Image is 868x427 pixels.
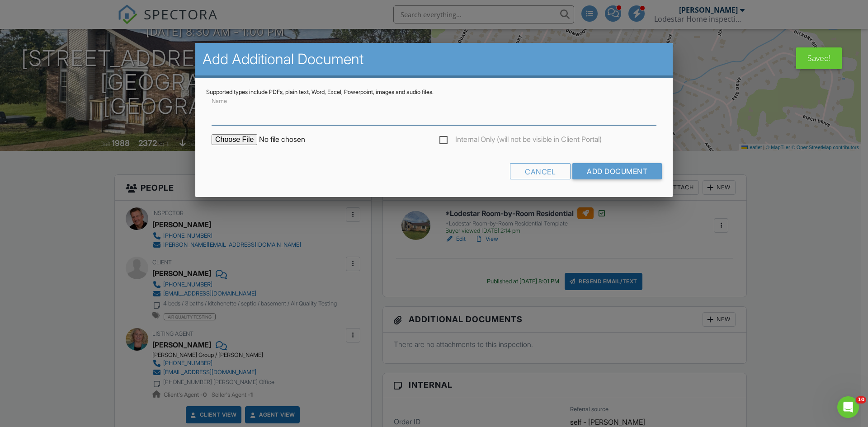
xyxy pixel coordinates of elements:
[572,163,662,179] input: Add Document
[206,89,662,96] div: Supported types include PDFs, plain text, Word, Excel, Powerpoint, images and audio files.
[856,396,866,404] span: 10
[796,47,842,69] div: Saved!
[837,396,859,418] iframe: Intercom live chat
[212,97,227,105] label: Name
[439,135,602,146] label: Internal Only (will not be visible in Client Portal)
[203,50,665,68] h2: Add Additional Document
[510,163,571,179] div: Cancel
